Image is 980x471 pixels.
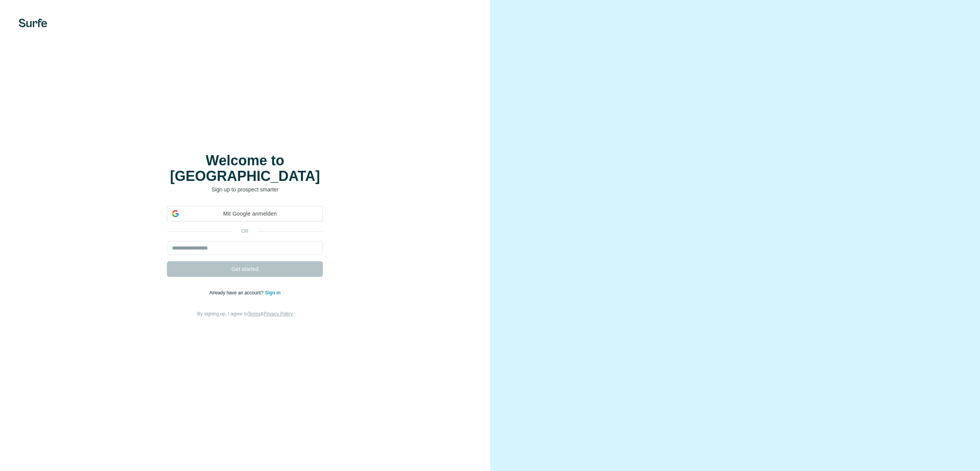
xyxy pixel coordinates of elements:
[167,206,323,221] div: Mit Google anmelden
[197,311,293,317] span: By signing up, I agree to &
[167,186,323,193] p: Sign up to prospect smarter
[167,153,323,184] h1: Welcome to [GEOGRAPHIC_DATA]
[209,290,265,296] span: Already have an account?
[232,228,257,235] p: or
[248,311,261,317] a: Terms
[182,210,318,218] span: Mit Google anmelden
[19,19,47,27] img: Surfe's logo
[265,290,281,296] a: Sign in
[264,311,293,317] a: Privacy Policy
